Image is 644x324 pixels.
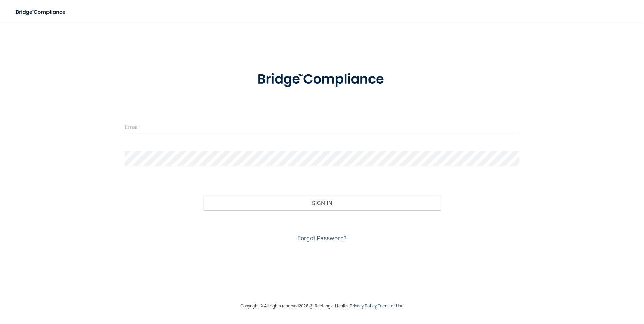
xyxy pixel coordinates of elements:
a: Terms of Use [378,303,404,309]
input: Email [125,119,520,134]
img: bridge_compliance_login_screen.278c3ca4.svg [244,62,400,97]
button: Sign In [203,196,441,210]
img: bridge_compliance_login_screen.278c3ca4.svg [10,5,72,19]
a: Forgot Password? [297,235,347,242]
div: Copyright © All rights reserved 2025 @ Rectangle Health | | [199,295,445,317]
a: Privacy Policy [350,303,376,309]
